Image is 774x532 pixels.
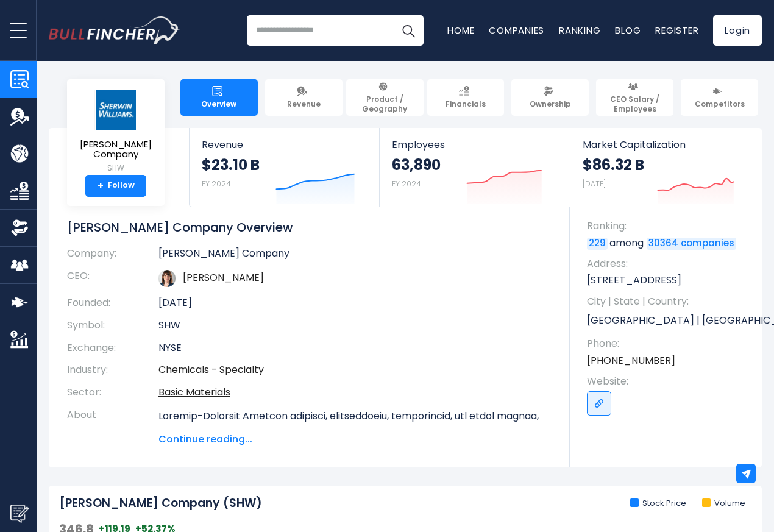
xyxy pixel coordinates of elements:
a: Revenue $23.10 B FY 2024 [190,128,379,207]
span: Financials [446,99,486,109]
td: SHW [158,314,552,337]
th: Company: [67,247,158,265]
strong: $23.10 B [202,155,260,174]
h1: [PERSON_NAME] Company Overview [67,219,552,235]
img: Bullfincher logo [49,16,180,44]
a: Revenue [265,79,343,116]
span: Ranking: [587,219,750,233]
th: CEO: [67,265,158,292]
a: 30364 companies [647,238,736,250]
th: Industry: [67,359,158,381]
a: Companies [489,24,544,37]
span: Address: [587,257,750,271]
a: Financials [427,79,505,116]
a: Go to link [587,391,611,416]
p: [STREET_ADDRESS] [587,274,750,287]
th: About [67,404,158,447]
p: among [587,236,750,250]
span: Continue reading... [158,432,552,447]
span: Overview [201,99,236,109]
th: Founded: [67,292,158,314]
p: [GEOGRAPHIC_DATA] | [GEOGRAPHIC_DATA] | US [587,311,750,330]
span: Competitors [695,99,745,109]
a: 229 [587,238,608,250]
a: [PHONE_NUMBER] [587,354,675,367]
a: Login [713,15,762,46]
a: Go to homepage [49,16,180,44]
span: Employees [392,139,557,151]
a: Chemicals - Specialty [158,363,264,377]
a: Ranking [559,24,600,37]
small: FY 2024 [202,179,231,189]
span: Website: [587,375,750,388]
li: Volume [702,498,745,509]
td: [DATE] [158,292,552,314]
strong: + [98,180,104,191]
a: Ownership [511,79,589,116]
span: Revenue [202,139,367,151]
strong: 63,890 [392,155,441,174]
li: Stock Price [630,498,686,509]
a: ceo [183,271,264,285]
span: Ownership [530,99,571,109]
small: [DATE] [583,179,606,189]
a: CEO Salary / Employees [596,79,673,116]
a: Register [655,24,698,37]
a: Home [447,24,474,37]
span: City | State | Country: [587,295,750,308]
span: Revenue [287,99,321,109]
img: Ownership [10,219,29,237]
h2: [PERSON_NAME] Company (SHW) [59,496,262,511]
img: heidi-petz.jpg [158,270,176,287]
td: NYSE [158,337,552,360]
small: SHW [77,163,155,174]
span: Market Capitalization [583,139,748,151]
a: Employees 63,890 FY 2024 [380,128,569,207]
span: [PERSON_NAME] Company [77,140,155,160]
a: [PERSON_NAME] Company SHW [76,89,155,175]
a: Blog [615,24,641,37]
small: FY 2024 [392,179,421,189]
span: Phone: [587,337,750,350]
a: Competitors [681,79,758,116]
span: CEO Salary / Employees [602,94,668,113]
th: Sector: [67,381,158,404]
span: Product / Geography [352,94,418,113]
td: [PERSON_NAME] Company [158,247,552,265]
th: Symbol: [67,314,158,337]
th: Exchange: [67,337,158,360]
button: Search [393,15,424,46]
a: Overview [180,79,258,116]
a: Basic Materials [158,385,230,399]
a: Market Capitalization $86.32 B [DATE] [570,128,761,207]
a: +Follow [85,175,146,197]
a: Product / Geography [346,79,424,116]
strong: $86.32 B [583,155,644,174]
